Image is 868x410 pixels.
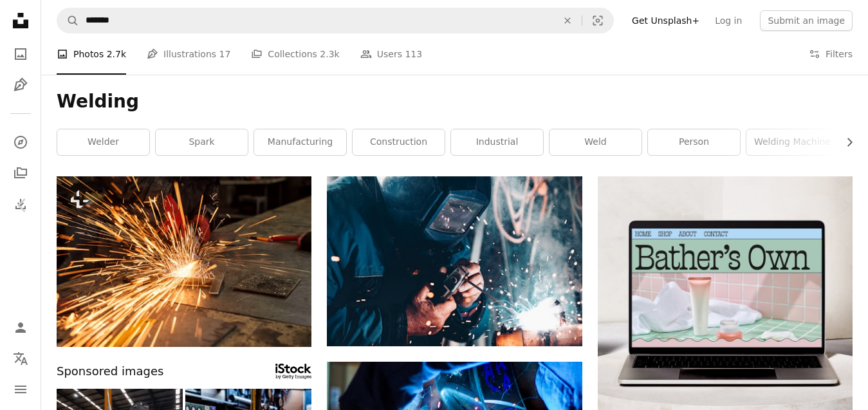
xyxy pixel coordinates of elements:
a: Get Unsplash+ [624,10,707,31]
a: Illustrations 17 [147,33,230,75]
a: spark [156,129,248,155]
button: Clear [553,8,582,33]
button: Submit an image [760,10,853,31]
a: industrial [451,129,543,155]
a: Collections 2.3k [251,33,339,75]
img: Craftsman sawing metal, sparkles around workshop. [57,176,311,347]
a: Illustrations [8,72,33,98]
span: Sponsored images [57,362,163,381]
button: Language [8,346,33,371]
a: Explore [8,129,33,155]
a: Log in [707,10,750,31]
button: Visual search [582,8,613,33]
a: construction [353,129,445,155]
a: man using welding machine [327,255,582,266]
a: weld [549,129,642,155]
button: Search Unsplash [57,8,79,33]
span: 2.3k [320,47,339,61]
a: Photos [8,41,33,67]
a: person [648,129,740,155]
a: welder [57,129,149,155]
a: Craftsman sawing metal, sparkles around workshop. [57,256,311,267]
img: man using welding machine [327,176,582,346]
a: Log in / Sign up [8,315,33,340]
a: Users 113 [360,33,422,75]
a: manufacturing [254,129,346,155]
a: welding machine [746,129,838,155]
button: Filters [809,33,853,75]
h1: Welding [57,90,853,113]
button: scroll list to the right [838,129,853,155]
span: 17 [219,47,231,61]
span: 113 [405,47,422,61]
form: Find visuals sitewide [57,8,614,33]
a: Next [823,144,868,267]
button: Menu [8,377,33,402]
